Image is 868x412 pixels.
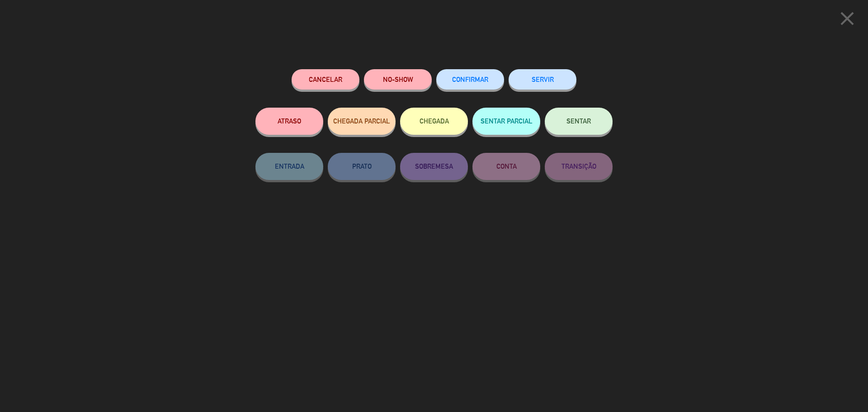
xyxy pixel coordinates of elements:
[472,108,540,135] button: SENTAR PARCIAL
[836,7,859,30] i: close
[452,76,488,83] span: CONFIRMAR
[509,69,576,90] button: SERVIR
[292,69,359,90] button: Cancelar
[545,108,613,135] button: SENTAR
[333,117,390,125] span: CHEGADA PARCIAL
[436,69,504,90] button: CONFIRMAR
[364,69,432,90] button: NO-SHOW
[328,108,396,135] button: CHEGADA PARCIAL
[833,7,861,33] button: close
[472,153,540,180] button: CONTA
[545,153,613,180] button: TRANSIÇÃO
[328,153,396,180] button: PRATO
[400,108,468,135] button: CHEGADA
[255,108,323,135] button: ATRASO
[255,153,323,180] button: ENTRADA
[400,153,468,180] button: SOBREMESA
[566,117,591,125] span: SENTAR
